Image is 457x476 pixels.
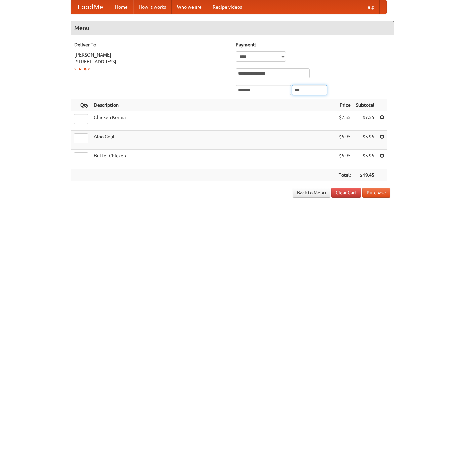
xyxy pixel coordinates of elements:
div: [PERSON_NAME] [74,51,229,58]
div: [STREET_ADDRESS] [74,58,229,65]
td: Chicken Korma [91,111,336,131]
th: Description [91,99,336,111]
a: Change [74,66,90,71]
button: Purchase [362,188,390,198]
h4: Menu [71,21,394,35]
td: $7.55 [353,111,377,131]
h5: Payment: [236,41,390,48]
td: Butter Chicken [91,150,336,169]
th: Price [336,99,353,111]
a: Back to Menu [293,188,330,198]
td: $7.55 [336,111,353,131]
td: $5.95 [336,150,353,169]
td: $5.95 [353,150,377,169]
th: Subtotal [353,99,377,111]
h5: Deliver To: [74,41,229,48]
td: $5.95 [353,131,377,150]
td: Aloo Gobi [91,131,336,150]
a: FoodMe [71,0,110,14]
td: $5.95 [336,131,353,150]
a: Recipe videos [207,0,247,14]
a: Help [359,0,380,14]
a: Home [110,0,133,14]
a: How it works [133,0,172,14]
a: Who we are [172,0,207,14]
th: $19.45 [353,169,377,181]
a: Clear Cart [331,188,361,198]
th: Total: [336,169,353,181]
th: Qty [71,99,91,111]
